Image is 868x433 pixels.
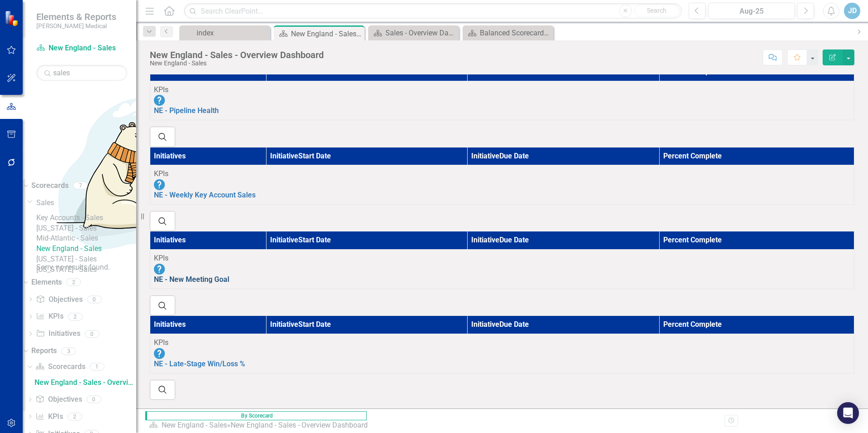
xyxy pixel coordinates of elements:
[370,27,457,39] a: Sales - Overview Dashboard
[291,28,362,39] div: New England - Sales - Overview Dashboard
[36,311,63,322] a: KPIs
[471,235,656,246] div: Initiative Due Date
[150,60,324,67] div: New England - Sales
[35,394,82,405] a: Objectives
[197,27,268,39] div: index
[154,191,256,199] a: NE - Weekly Key Account Sales
[87,295,102,303] div: 0
[837,402,859,424] div: Open Intercom Messenger
[708,3,795,19] button: Aug-25
[182,27,268,39] a: index
[35,412,63,422] a: KPIs
[31,277,62,288] a: Elements
[85,330,99,338] div: 0
[154,235,262,246] div: Initiatives
[149,420,371,431] div: »
[471,151,656,162] div: Initiative Due Date
[36,11,116,22] span: Elements & Reports
[711,6,792,17] div: Aug-25
[471,320,656,330] div: Initiative Due Date
[663,235,850,246] div: Percent Complete
[35,362,85,372] a: Scorecards
[90,363,104,371] div: 1
[36,81,309,262] img: No results found
[66,278,81,286] div: 2
[154,85,850,95] div: KPIs
[634,5,680,17] button: Search
[4,10,21,26] img: ClearPoint Strategy
[154,264,165,275] img: No Information
[32,375,136,390] a: New England - Sales - Overview Dashboard
[154,169,850,179] div: KPIs
[844,3,860,19] button: JD
[36,254,136,265] a: [US_STATE] - Sales
[162,421,227,429] a: New England - Sales
[31,181,69,191] a: Scorecards
[36,233,136,244] a: Mid-Atlantic - Sales
[154,338,850,348] div: KPIs
[150,50,324,60] div: New England - Sales - Overview Dashboard
[36,198,136,208] a: Sales
[36,244,136,254] a: New England - Sales
[480,27,551,39] div: Balanced Scorecard Welcome Page
[663,320,850,330] div: Percent Complete
[31,346,57,356] a: Reports
[35,379,136,387] div: New England - Sales - Overview Dashboard
[154,179,165,190] img: No Information
[270,235,464,246] div: Initiative Start Date
[150,334,854,373] td: Double-Click to Edit Right Click for Context Menu
[231,421,368,429] div: New England - Sales - Overview Dashboard
[647,7,666,14] span: Search
[36,22,116,30] small: [PERSON_NAME] Medical
[36,265,136,275] a: [US_STATE] - Sales
[36,329,80,339] a: Initiatives
[154,320,262,330] div: Initiatives
[184,3,682,19] input: Search ClearPoint...
[270,151,464,162] div: Initiative Start Date
[154,275,229,284] a: NE - New Meeting Goal
[36,295,82,305] a: Objectives
[385,27,457,39] div: Sales - Overview Dashboard
[68,313,83,320] div: 2
[73,182,88,190] div: 7
[154,253,850,264] div: KPIs
[154,95,165,106] img: No Information
[150,250,854,289] td: Double-Click to Edit Right Click for Context Menu
[87,396,101,403] div: 0
[68,413,82,420] div: 2
[145,411,367,420] span: By Scorecard
[61,347,76,355] div: 3
[36,223,136,234] a: [US_STATE] - Sales
[154,359,245,368] a: NE - Late-Stage Win/Loss %
[270,320,464,330] div: Initiative Start Date
[663,151,850,162] div: Percent Complete
[154,348,165,359] img: No Information
[465,27,551,39] a: Balanced Scorecard Welcome Page
[150,165,854,205] td: Double-Click to Edit Right Click for Context Menu
[154,106,219,115] a: NE - Pipeline Health
[36,43,127,54] a: New England - Sales
[36,65,127,81] input: Search Below...
[36,213,136,223] a: Key Accounts - Sales
[150,81,854,120] td: Double-Click to Edit Right Click for Context Menu
[154,151,262,162] div: Initiatives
